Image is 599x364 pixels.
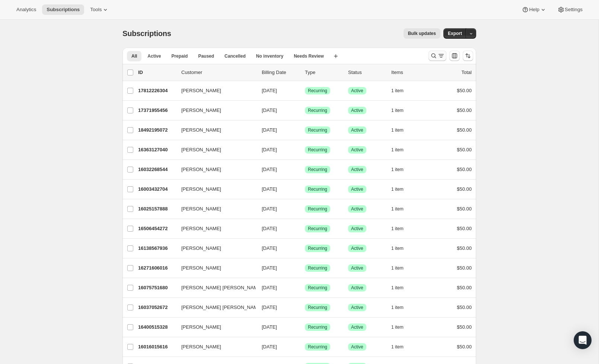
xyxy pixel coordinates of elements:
[177,203,251,215] button: [PERSON_NAME]
[391,285,404,291] span: 1 item
[391,305,404,310] span: 1 item
[256,53,283,59] span: No inventory
[177,302,251,313] button: [PERSON_NAME] [PERSON_NAME]
[138,304,175,311] p: 16037052672
[177,321,251,333] button: [PERSON_NAME]
[262,206,277,212] span: [DATE]
[351,206,363,212] span: Active
[351,147,363,153] span: Active
[308,305,327,310] span: Recurring
[138,166,175,173] p: 16032268544
[391,69,428,76] div: Items
[457,147,472,152] span: $50.00
[391,186,404,192] span: 1 item
[262,344,277,349] span: [DATE]
[138,322,472,332] div: 16400515328[PERSON_NAME][DATE]SuccessRecurringSuccessActive1 item$50.00
[391,324,404,330] span: 1 item
[462,69,472,76] p: Total
[457,305,472,310] span: $50.00
[138,164,472,175] div: 16032268544[PERSON_NAME][DATE]SuccessRecurringSuccessActive1 item$50.00
[181,126,221,134] span: [PERSON_NAME]
[177,164,251,175] button: [PERSON_NAME]
[138,146,175,154] p: 16363127040
[351,324,363,330] span: Active
[351,265,363,271] span: Active
[457,226,472,231] span: $50.00
[391,243,412,254] button: 1 item
[86,4,114,15] button: Tools
[391,223,412,234] button: 1 item
[308,127,327,133] span: Recurring
[138,243,472,254] div: 16138567936[PERSON_NAME][DATE]SuccessRecurringSuccessActive1 item$50.00
[177,242,251,254] button: [PERSON_NAME]
[262,127,277,133] span: [DATE]
[391,145,412,155] button: 1 item
[138,223,472,234] div: 16506454272[PERSON_NAME][DATE]SuccessRecurringSuccessActive1 item$50.00
[351,344,363,350] span: Active
[391,125,412,135] button: 1 item
[177,85,251,97] button: [PERSON_NAME]
[181,323,221,331] span: [PERSON_NAME]
[308,88,327,94] span: Recurring
[308,344,327,350] span: Recurring
[177,262,251,274] button: [PERSON_NAME]
[330,51,342,61] button: Create new view
[181,69,256,76] p: Customer
[181,205,221,213] span: [PERSON_NAME]
[294,53,324,59] span: Needs Review
[262,107,277,113] span: [DATE]
[391,265,404,271] span: 1 item
[262,285,277,290] span: [DATE]
[262,167,277,172] span: [DATE]
[391,107,404,113] span: 1 item
[457,127,472,133] span: $50.00
[147,53,161,59] span: Active
[408,30,436,36] span: Bulk updates
[305,69,342,76] div: Type
[351,245,363,251] span: Active
[308,167,327,173] span: Recurring
[351,107,363,113] span: Active
[404,28,440,39] button: Bulk updates
[391,206,404,212] span: 1 item
[529,7,539,13] span: Help
[138,105,472,116] div: 17371955456[PERSON_NAME][DATE]SuccessRecurringSuccessActive1 item$50.00
[138,87,175,94] p: 17812226304
[138,107,175,114] p: 17371955456
[553,4,587,15] button: Settings
[138,342,472,352] div: 16016015616[PERSON_NAME][DATE]SuccessRecurringSuccessActive1 item$50.00
[308,147,327,153] span: Recurring
[457,107,472,113] span: $50.00
[138,245,175,252] p: 16138567936
[177,282,251,294] button: [PERSON_NAME] [PERSON_NAME]
[443,28,466,39] button: Export
[138,69,175,76] p: ID
[181,186,221,193] span: [PERSON_NAME]
[90,7,102,13] span: Tools
[391,164,412,175] button: 1 item
[262,305,277,310] span: [DATE]
[138,184,472,194] div: 16003432704[PERSON_NAME][DATE]SuccessRecurringSuccessActive1 item$50.00
[449,51,460,61] button: Customize table column order and visibility
[457,344,472,349] span: $50.00
[138,302,472,313] div: 16037052672[PERSON_NAME] [PERSON_NAME][DATE]SuccessRecurringSuccessActive1 item$50.00
[181,225,221,232] span: [PERSON_NAME]
[457,324,472,330] span: $50.00
[138,69,472,76] div: IDCustomerBilling DateTypeStatusItemsTotal
[262,226,277,231] span: [DATE]
[138,125,472,135] div: 18492195072[PERSON_NAME][DATE]SuccessRecurringSuccessActive1 item$50.00
[457,285,472,290] span: $50.00
[428,51,446,61] button: Search and filter results
[391,127,404,133] span: 1 item
[457,186,472,192] span: $50.00
[122,29,171,38] span: Subscriptions
[262,245,277,251] span: [DATE]
[308,206,327,212] span: Recurring
[391,105,412,116] button: 1 item
[517,4,551,15] button: Help
[177,144,251,156] button: [PERSON_NAME]
[391,342,412,352] button: 1 item
[198,53,214,59] span: Paused
[138,126,175,134] p: 18492195072
[171,53,188,59] span: Prepaid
